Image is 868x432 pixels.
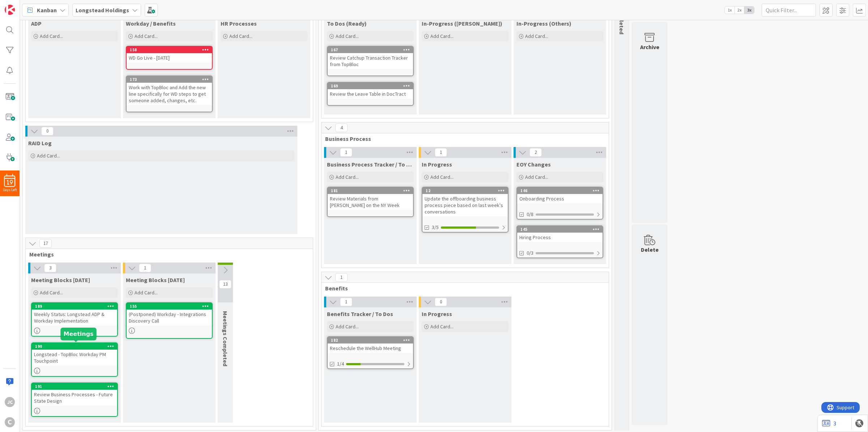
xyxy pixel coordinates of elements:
[127,76,212,83] div: 173
[517,226,603,242] div: 145Hiring Process
[32,310,117,325] div: Weekly Status: Longstead ADP & Workday Implementation
[328,53,413,69] div: Review Catchup Transaction Tracker from TopBloc
[328,337,413,353] div: 182Reschedule the WellHub Meeting
[32,343,117,366] div: 190Longstead - TopBloc Workday PM Touchpoint
[325,285,600,292] span: Benefits
[127,53,212,62] div: WD Go Live - [DATE]
[328,47,413,69] div: 167Review Catchup Transaction Tracker from TopBloc
[127,303,212,325] div: 155(Postponed) Workday - Integrations Discovery Call
[430,174,454,180] span: Add Card...
[762,4,816,17] input: Quick Filter...
[327,20,367,27] span: To Dos (Ready)
[328,344,413,353] div: Reschedule the WellHub Meeting
[328,83,413,89] div: 169
[222,311,229,366] span: Meetings Completed
[328,83,413,99] div: 169Review the Leave Table in DocTract
[640,43,659,51] div: Archive
[336,33,359,39] span: Add Card...
[64,331,94,337] h5: Meetings
[517,233,603,242] div: Hiring Process
[527,211,533,218] span: 0/8
[517,187,603,203] div: 146Onboarding Process
[32,383,117,390] div: 191
[525,174,548,180] span: Add Card...
[337,360,344,368] span: 1/4
[327,161,414,168] span: Business Process Tracker / To Dos
[529,148,542,157] span: 2
[35,304,117,309] div: 189
[32,303,117,325] div: 189Weekly Status: Longstead ADP & Workday Implementation
[130,47,212,52] div: 158
[328,187,413,210] div: 181Review Materials from [PERSON_NAME] on the NY Week
[135,33,158,39] span: Add Card...
[520,227,603,232] div: 145
[40,33,63,39] span: Add Card...
[435,148,447,157] span: 1
[221,20,257,27] span: HR Processes
[328,194,413,210] div: Review Materials from [PERSON_NAME] on the NY Week
[127,76,212,105] div: 173Work with TopBloc and Add the new line specifically for WD steps to get someone added, changes...
[328,337,413,344] div: 182
[336,323,359,330] span: Add Card...
[822,419,836,428] a: 3
[127,303,212,310] div: 155
[126,276,185,284] span: Meeting Blocks Tomorrow
[430,33,454,39] span: Add Card...
[331,83,413,88] div: 169
[331,47,413,52] div: 167
[127,47,212,53] div: 158
[641,245,659,254] div: Delete
[37,152,60,159] span: Add Card...
[44,264,56,272] span: 3
[32,350,117,366] div: Longstead - TopBloc Workday PM Touchpoint
[229,33,252,39] span: Add Card...
[5,417,15,427] div: C
[328,89,413,99] div: Review the Leave Table in DocTract
[32,303,117,310] div: 189
[37,6,57,14] span: Kanban
[5,5,15,15] img: Visit kanbanzone.com
[5,397,15,407] div: JC
[517,187,603,194] div: 146
[127,83,212,105] div: Work with TopBloc and Add the new line specifically for WD steps to get someone added, changes, etc.
[327,310,393,317] span: Benefits Tracker / To Dos
[435,298,447,306] span: 0
[335,273,348,282] span: 1
[328,47,413,53] div: 167
[422,187,508,216] div: 12Update the offboarding business process piece based on last week's conversations
[28,139,52,147] span: RAID Log
[32,343,117,350] div: 190
[41,127,54,135] span: 0
[39,239,52,248] span: 17
[35,384,117,389] div: 191
[7,180,13,185] span: 19
[328,187,413,194] div: 181
[130,77,212,82] div: 173
[331,338,413,343] div: 182
[139,264,151,272] span: 1
[340,148,352,157] span: 1
[725,7,735,14] span: 1x
[135,289,158,296] span: Add Card...
[32,383,117,406] div: 191Review Business Processes - Future State Design
[517,226,603,233] div: 145
[422,20,502,27] span: In-Progress (Jerry)
[432,224,439,231] span: 3/5
[422,187,508,194] div: 12
[430,323,454,330] span: Add Card...
[525,33,548,39] span: Add Card...
[331,188,413,193] div: 181
[422,161,452,168] span: In Progress
[31,20,42,27] span: ADP
[35,344,117,349] div: 190
[29,251,304,258] span: Meetings
[336,174,359,180] span: Add Card...
[130,304,212,309] div: 155
[527,249,533,257] span: 0/3
[15,1,33,10] span: Support
[422,310,452,317] span: In Progress
[32,390,117,406] div: Review Business Processes - Future State Design
[126,20,176,27] span: Workday / Benefits
[516,20,571,27] span: In-Progress (Others)
[735,7,744,14] span: 2x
